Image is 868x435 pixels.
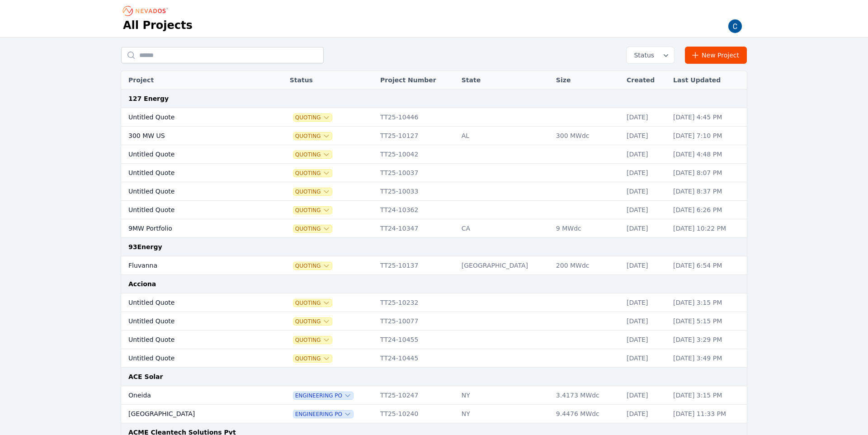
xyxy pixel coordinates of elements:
[293,318,332,325] button: Quoting
[376,145,457,164] td: TT25-10042
[622,331,669,349] td: [DATE]
[285,71,376,90] th: Status
[669,293,747,312] td: [DATE] 3:15 PM
[669,201,747,219] td: [DATE] 6:26 PM
[376,386,457,405] td: TT25-10247
[293,170,332,177] button: Quoting
[121,349,747,368] tr: Untitled QuoteQuotingTT24-10445[DATE][DATE] 3:49 PM
[457,386,552,405] td: NY
[669,108,747,127] td: [DATE] 4:45 PM
[123,4,171,18] nav: Breadcrumb
[121,219,263,238] td: 9MW Portfolio
[669,331,747,349] td: [DATE] 3:29 PM
[622,145,669,164] td: [DATE]
[121,405,263,423] td: [GEOGRAPHIC_DATA]
[121,182,747,201] tr: Untitled QuoteQuotingTT25-10033[DATE][DATE] 8:37 PM
[293,336,332,344] button: Quoting
[121,108,263,127] td: Untitled Quote
[293,114,332,121] button: Quoting
[622,182,669,201] td: [DATE]
[121,256,263,275] td: Fluvanna
[121,182,263,201] td: Untitled Quote
[121,71,263,90] th: Project
[293,151,332,158] button: Quoting
[121,331,747,349] tr: Untitled QuoteQuotingTT24-10455[DATE][DATE] 3:29 PM
[376,164,457,182] td: TT25-10037
[121,293,747,312] tr: Untitled QuoteQuotingTT25-10232[DATE][DATE] 3:15 PM
[121,293,263,312] td: Untitled Quote
[627,47,674,63] button: Status
[552,219,622,238] td: 9 MWdc
[293,299,332,307] button: Quoting
[457,71,552,90] th: State
[457,127,552,145] td: AL
[121,275,747,293] td: Acciona
[121,368,747,386] td: ACE Solar
[293,355,332,362] button: Quoting
[376,182,457,201] td: TT25-10033
[669,386,747,405] td: [DATE] 3:15 PM
[293,392,353,399] button: Engineering PO
[121,386,263,405] td: Oneida
[293,225,332,232] button: Quoting
[622,256,669,275] td: [DATE]
[669,164,747,182] td: [DATE] 8:07 PM
[622,293,669,312] td: [DATE]
[728,19,742,33] img: Carmen Brooks
[630,51,654,60] span: Status
[685,47,747,64] a: New Project
[622,127,669,145] td: [DATE]
[376,312,457,331] td: TT25-10077
[293,411,353,418] button: Engineering PO
[622,386,669,405] td: [DATE]
[293,188,332,195] button: Quoting
[376,405,457,423] td: TT25-10240
[121,201,747,219] tr: Untitled QuoteQuotingTT24-10362[DATE][DATE] 6:26 PM
[376,108,457,127] td: TT25-10446
[457,405,552,423] td: NY
[622,405,669,423] td: [DATE]
[121,127,263,145] td: 300 MW US
[622,349,669,368] td: [DATE]
[121,256,747,275] tr: FluvannaQuotingTT25-10137[GEOGRAPHIC_DATA]200 MWdc[DATE][DATE] 6:54 PM
[376,71,457,90] th: Project Number
[121,145,263,164] td: Untitled Quote
[121,331,263,349] td: Untitled Quote
[552,405,622,423] td: 9.4476 MWdc
[121,312,263,331] td: Untitled Quote
[121,349,263,368] td: Untitled Quote
[622,201,669,219] td: [DATE]
[123,18,193,33] h1: All Projects
[376,256,457,275] td: TT25-10137
[121,201,263,219] td: Untitled Quote
[376,331,457,349] td: TT24-10455
[293,132,332,140] button: Quoting
[552,256,622,275] td: 200 MWdc
[293,207,332,214] span: Quoting
[669,219,747,238] td: [DATE] 10:22 PM
[121,312,747,331] tr: Untitled QuoteQuotingTT25-10077[DATE][DATE] 5:15 PM
[121,164,747,182] tr: Untitled QuoteQuotingTT25-10037[DATE][DATE] 8:07 PM
[669,71,747,90] th: Last Updated
[293,262,332,270] span: Quoting
[376,201,457,219] td: TT24-10362
[622,164,669,182] td: [DATE]
[121,405,747,423] tr: [GEOGRAPHIC_DATA]Engineering POTT25-10240NY9.4476 MWdc[DATE][DATE] 11:33 PM
[121,219,747,238] tr: 9MW PortfolioQuotingTT24-10347CA9 MWdc[DATE][DATE] 10:22 PM
[552,386,622,405] td: 3.4173 MWdc
[669,182,747,201] td: [DATE] 8:37 PM
[121,386,747,405] tr: OneidaEngineering POTT25-10247NY3.4173 MWdc[DATE][DATE] 3:15 PM
[121,238,747,256] td: 93Energy
[622,108,669,127] td: [DATE]
[376,349,457,368] td: TT24-10445
[121,145,747,164] tr: Untitled QuoteQuotingTT25-10042[DATE][DATE] 4:48 PM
